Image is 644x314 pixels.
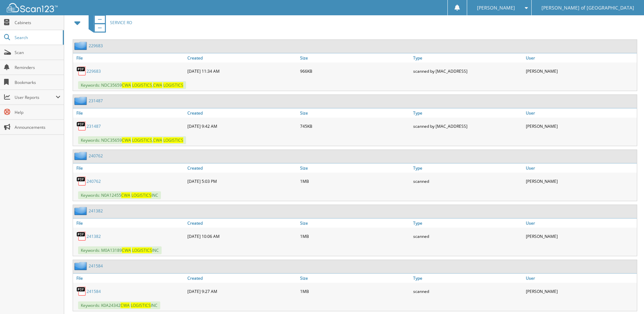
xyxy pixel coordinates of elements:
[411,174,524,188] div: scanned
[74,207,89,215] img: folder2.png
[411,274,524,283] a: Type
[74,97,89,105] img: folder2.png
[298,64,411,78] div: 966KB
[524,284,637,298] div: [PERSON_NAME]
[15,35,59,40] span: Search
[524,229,637,243] div: [PERSON_NAME]
[298,219,411,228] a: Size
[524,53,637,63] a: User
[122,137,131,143] span: CWA
[15,65,60,70] span: Reminders
[78,246,162,254] span: Keywords: M0A13189 INC
[524,119,637,133] div: [PERSON_NAME]
[411,284,524,298] div: scanned
[76,231,87,241] img: PDF.png
[298,174,411,188] div: 1MB
[15,124,60,130] span: Announcements
[132,247,152,253] span: LOGISTICS
[89,263,103,269] a: 241584
[524,219,637,228] a: User
[298,163,411,173] a: Size
[7,3,58,12] img: scan123-logo-white.svg
[87,289,101,294] a: 241584
[89,208,103,214] a: 241382
[163,137,183,143] span: LOGISTICS
[298,229,411,243] div: 1MB
[89,153,103,159] a: 240762
[74,262,89,270] img: folder2.png
[76,66,87,76] img: PDF.png
[15,80,60,85] span: Bookmarks
[15,109,60,115] span: Help
[298,53,411,63] a: Size
[15,94,56,100] span: User Reports
[298,274,411,283] a: Size
[78,191,161,199] span: Keywords: N0A12455 INC
[76,121,87,131] img: PDF.png
[186,64,298,78] div: [DATE] 11:34 AM
[122,82,131,88] span: CWA
[163,82,183,88] span: LOGISTICS
[186,284,298,298] div: [DATE] 9:27 AM
[524,108,637,118] a: User
[186,174,298,188] div: [DATE] 5:03 PM
[76,176,87,186] img: PDF.png
[186,108,298,118] a: Created
[73,108,186,118] a: File
[76,286,87,296] img: PDF.png
[15,20,60,25] span: Cabinets
[131,302,151,308] span: LOGISTICS
[78,81,186,89] span: Keywords: NDC35659 ,
[524,163,637,173] a: User
[89,98,103,104] a: 231487
[186,229,298,243] div: [DATE] 10:06 AM
[110,20,132,25] span: SERVICE RO
[78,136,186,144] span: Keywords: NDC35659 ,
[85,9,132,36] a: SERVICE RO
[186,219,298,228] a: Created
[411,108,524,118] a: Type
[411,119,524,133] div: scanned by [MAC_ADDRESS]
[541,6,634,10] span: [PERSON_NAME] of [GEOGRAPHIC_DATA]
[122,247,131,253] span: CWA
[298,284,411,298] div: 1MB
[132,82,152,88] span: LOGISTICS
[153,137,162,143] span: CWA
[89,43,103,49] a: 229683
[411,229,524,243] div: scanned
[73,274,186,283] a: File
[74,152,89,160] img: folder2.png
[87,68,101,74] a: 229683
[411,219,524,228] a: Type
[73,53,186,63] a: File
[186,119,298,133] div: [DATE] 9:42 AM
[153,82,162,88] span: CWA
[121,192,130,198] span: CWA
[411,64,524,78] div: scanned by [MAC_ADDRESS]
[524,174,637,188] div: [PERSON_NAME]
[186,53,298,63] a: Created
[78,301,160,309] span: Keywords: K0A24342 INC
[15,50,60,55] span: Scan
[411,163,524,173] a: Type
[610,281,644,314] iframe: Chat Widget
[186,274,298,283] a: Created
[121,302,130,308] span: CWA
[477,6,515,10] span: [PERSON_NAME]
[73,219,186,228] a: File
[87,178,101,184] a: 240762
[73,163,186,173] a: File
[132,137,152,143] span: LOGISTICS
[524,64,637,78] div: [PERSON_NAME]
[298,119,411,133] div: 745KB
[74,41,89,50] img: folder2.png
[524,274,637,283] a: User
[186,163,298,173] a: Created
[87,123,101,129] a: 231487
[298,108,411,118] a: Size
[131,192,151,198] span: LOGISTICS
[87,233,101,239] a: 241382
[411,53,524,63] a: Type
